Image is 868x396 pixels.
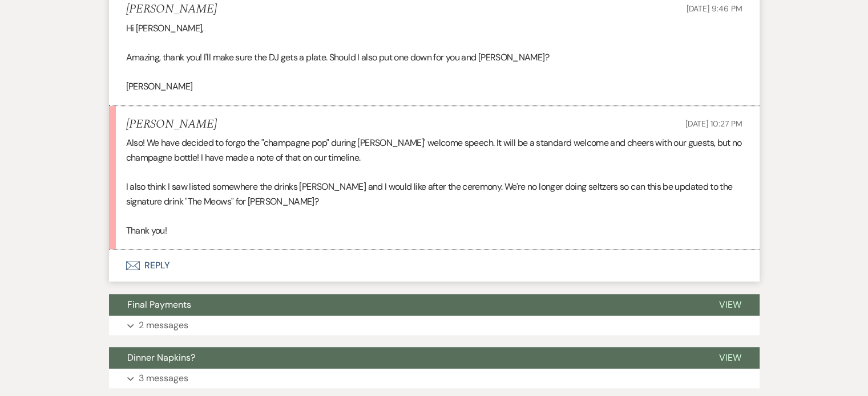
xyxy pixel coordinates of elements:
span: Final Payments [127,299,191,311]
h5: [PERSON_NAME] [126,117,217,132]
p: Amazing, thank you! I'll make sure the DJ gets a plate. Should I also put one down for you and [P... [126,50,742,65]
span: Dinner Napkins? [127,352,195,364]
span: [DATE] 10:27 PM [685,119,742,129]
p: [PERSON_NAME] [126,79,742,94]
button: View [701,347,760,369]
span: View [719,352,741,364]
button: 2 messages [109,316,760,335]
span: View [719,299,741,311]
p: I also think I saw listed somewhere the drinks [PERSON_NAME] and I would like after the ceremony.... [126,179,742,209]
button: 3 messages [109,369,760,388]
p: 3 messages [139,371,188,386]
button: View [701,294,760,316]
h5: [PERSON_NAME] [126,2,217,17]
p: Also! We have decided to forgo the "champagne pop" during [PERSON_NAME]' welcome speech. It will ... [126,136,742,165]
button: Reply [109,250,760,281]
p: Hi [PERSON_NAME], [126,21,742,36]
p: 2 messages [139,318,188,333]
span: [DATE] 9:46 PM [686,3,742,14]
button: Final Payments [109,294,701,316]
p: Thank you! [126,223,742,238]
button: Dinner Napkins? [109,347,701,369]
